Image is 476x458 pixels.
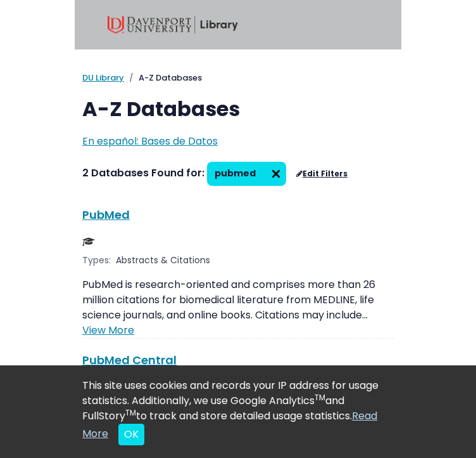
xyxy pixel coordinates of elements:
[215,167,256,180] span: pubmed
[82,323,134,337] a: View More
[82,72,124,84] a: DU Library
[82,134,218,148] a: En español: Bases de Datos
[116,254,213,267] div: Abstracts & Citations
[296,169,348,178] a: Edit Filters
[118,424,144,445] button: Close
[266,164,286,184] img: arr097.svg
[82,207,130,223] a: PubMed
[82,235,95,248] img: Scholarly or Peer Reviewed
[82,97,394,121] h1: A-Z Databases
[82,166,204,180] span: 2 Databases Found for:
[82,277,394,323] p: PubMed is research-oriented and comprises more than 26 million citations for biomedical literatur...
[82,254,111,267] span: Types:
[108,16,238,34] img: Davenport University Library
[124,72,202,84] li: A-Z Databases
[82,378,394,445] div: This site uses cookies and records your IP address for usage statistics. Additionally, we use Goo...
[315,392,325,403] sup: TM
[82,72,394,84] nav: breadcrumb
[125,407,136,418] sup: TM
[82,352,177,368] a: PubMed Central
